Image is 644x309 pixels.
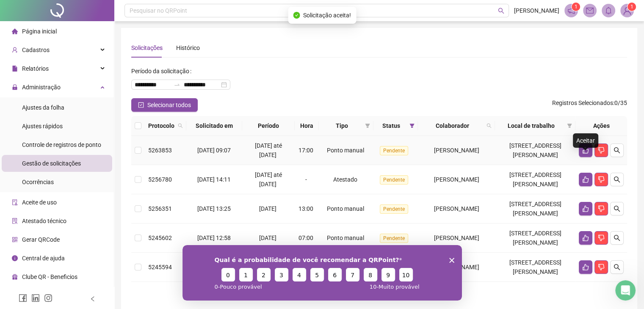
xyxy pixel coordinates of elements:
[327,235,364,241] span: Ponto manual
[598,176,605,183] span: dislike
[90,296,96,302] span: left
[147,100,191,110] span: Selecionar todos
[552,99,613,106] span: Registros Selecionados
[615,280,636,301] iframe: Intercom live chat
[363,119,372,132] span: filter
[434,147,479,154] span: [PERSON_NAME]
[495,165,575,194] td: [STREET_ADDRESS][PERSON_NAME]
[327,147,364,154] span: Ponto manual
[259,235,276,241] span: [DATE]
[299,147,313,154] span: 17:00
[44,294,53,302] span: instagram
[409,123,415,128] span: filter
[131,64,195,78] label: Período da solicitação
[22,84,61,91] span: Administração
[380,146,408,155] span: Pendente
[22,141,101,148] span: Controle de registros de ponto
[365,123,370,128] span: filter
[495,223,575,253] td: [STREET_ADDRESS][PERSON_NAME]
[22,179,54,185] span: Ocorrências
[176,43,200,52] div: Histórico
[614,205,620,212] span: search
[12,274,18,280] span: gift
[380,234,408,243] span: Pendente
[630,4,633,10] span: 1
[333,176,357,183] span: Atestado
[148,147,172,154] span: 5263853
[614,147,620,154] span: search
[614,176,620,183] span: search
[627,3,636,11] sup: Atualize o seu contato no menu Meus Dados
[174,81,180,88] span: to
[380,175,408,185] span: Pendente
[255,171,282,188] span: [DATE] até [DATE]
[565,119,574,132] span: filter
[186,116,242,136] th: Solicitado em
[22,47,50,53] span: Cadastros
[327,205,364,212] span: Ponto manual
[148,176,172,183] span: 5256780
[305,176,307,183] span: -
[614,235,620,241] span: search
[22,123,63,130] span: Ajustes rápidos
[514,6,559,15] span: [PERSON_NAME]
[178,123,183,128] span: search
[12,47,18,53] span: user-add
[148,235,172,241] span: 5245602
[31,294,40,302] span: linkedin
[12,237,18,243] span: qrcode
[12,84,18,90] span: lock
[582,147,589,154] span: like
[598,147,605,154] span: dislike
[579,121,624,130] div: Ações
[377,121,406,130] span: Status
[242,116,295,136] th: Período
[586,7,594,14] span: mail
[434,176,479,183] span: [PERSON_NAME]
[495,194,575,223] td: [STREET_ADDRESS][PERSON_NAME]
[582,264,589,270] span: like
[255,142,282,158] span: [DATE] até [DATE]
[598,235,605,241] span: dislike
[182,245,462,301] iframe: Pesquisa da QRPoint
[621,4,633,17] img: 91031
[197,235,231,241] span: [DATE] 12:58
[434,235,479,241] span: [PERSON_NAME]
[582,205,589,212] span: like
[12,199,18,205] span: audit
[19,294,27,302] span: facebook
[22,218,66,224] span: Atestado técnico
[131,98,198,112] button: Selecionar todos
[605,7,612,14] span: bell
[22,160,81,167] span: Gestão de solicitações
[295,116,318,136] th: Hora
[299,205,313,212] span: 13:00
[12,66,18,72] span: file
[614,264,620,270] span: search
[498,121,564,130] span: Local de trabalho
[421,121,483,130] span: Colaborador
[495,253,575,282] td: [STREET_ADDRESS][PERSON_NAME]
[573,133,598,148] div: Aceitar
[12,218,18,224] span: solution
[22,236,60,243] span: Gerar QRCode
[498,8,504,14] span: search
[12,28,18,34] span: home
[486,123,492,128] span: search
[380,204,408,214] span: Pendente
[12,255,18,261] span: info-circle
[552,98,627,112] span: : 0 / 35
[22,273,77,280] span: Clube QR - Beneficios
[22,199,57,206] span: Aceite de uso
[434,205,479,212] span: [PERSON_NAME]
[299,235,313,241] span: 07:00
